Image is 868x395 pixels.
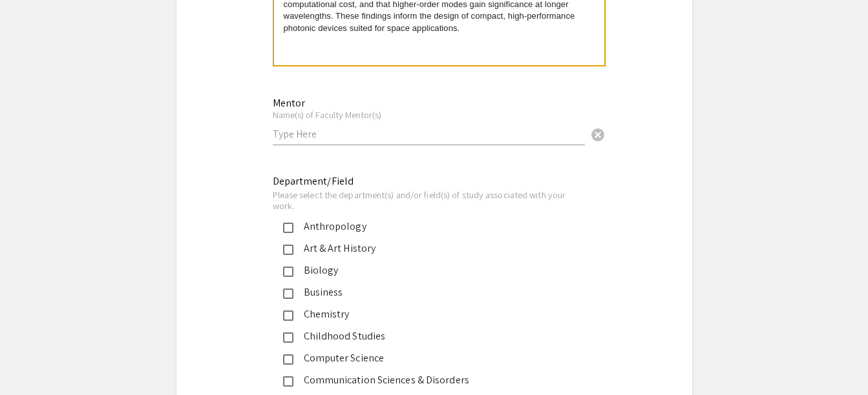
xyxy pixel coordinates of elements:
[273,189,575,212] div: Please select the department(s) and/or field(s) of study associated with your work.
[293,350,565,366] div: Computer Science
[273,127,585,141] input: Type Here
[273,174,354,188] mat-label: Department/Field
[293,263,565,278] div: Biology
[293,329,565,344] div: Childhood Studies
[10,337,55,385] iframe: Chat
[293,307,565,322] div: Chemistry
[293,285,565,300] div: Business
[273,96,305,110] mat-label: Mentor
[273,109,585,121] div: Name(s) of Faculty Mentor(s)
[293,219,565,234] div: Anthropology
[585,121,611,147] button: Clear
[293,372,565,388] div: Communication Sciences & Disorders
[293,241,565,256] div: Art & Art History
[590,127,606,143] span: cancel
